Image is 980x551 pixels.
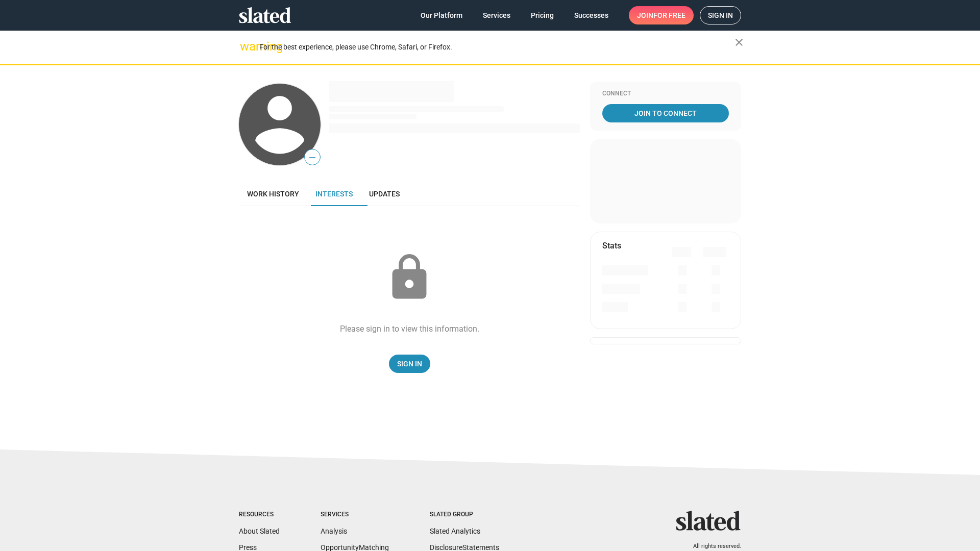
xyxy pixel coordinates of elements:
[305,151,320,164] span: —
[430,511,499,519] div: Slated Group
[483,6,510,24] span: Services
[369,190,400,198] span: Updates
[708,7,733,24] span: Sign in
[361,182,408,206] a: Updates
[315,190,353,198] span: Interests
[384,252,435,303] mat-icon: lock
[247,190,299,198] span: Work history
[421,6,462,24] span: Our Platform
[733,36,745,48] mat-icon: close
[240,40,252,53] mat-icon: warning
[700,6,741,24] a: Sign in
[239,527,280,535] a: About Slated
[321,527,347,535] a: Analysis
[321,511,389,519] div: Services
[602,104,729,122] a: Join To Connect
[602,90,729,98] div: Connect
[523,6,562,24] a: Pricing
[430,527,480,535] a: Slated Analytics
[602,240,621,251] mat-card-title: Stats
[604,104,727,122] span: Join To Connect
[340,323,479,334] div: Please sign in to view this information.
[307,182,361,206] a: Interests
[637,6,685,24] span: Join
[574,6,608,24] span: Successes
[531,6,554,24] span: Pricing
[239,182,307,206] a: Work history
[629,6,694,24] a: Joinfor free
[259,40,735,54] div: For the best experience, please use Chrome, Safari, or Firefox.
[389,355,430,373] a: Sign In
[653,6,685,24] span: for free
[239,511,280,519] div: Resources
[397,355,422,373] span: Sign In
[475,6,519,24] a: Services
[566,6,617,24] a: Successes
[412,6,471,24] a: Our Platform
